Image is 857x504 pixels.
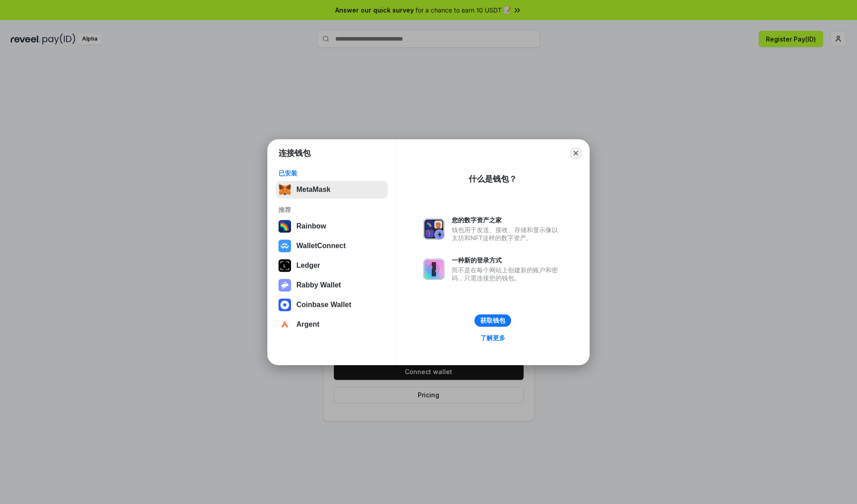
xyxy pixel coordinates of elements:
[469,174,517,184] div: 什么是钱包？
[423,258,445,280] img: svg+xml,%3Csvg%20xmlns%3D%22http%3A%2F%2Fwww.w3.org%2F2000%2Fsvg%22%20fill%3D%22none%22%20viewBox...
[296,281,341,289] div: Rabby Wallet
[279,206,385,214] div: 推荐
[276,296,388,314] button: Coinbase Wallet
[279,318,291,331] img: svg+xml,%3Csvg%20width%3D%2228%22%20height%3D%2228%22%20viewBox%3D%220%200%2028%2028%22%20fill%3D...
[452,256,562,264] div: 一种新的登录方式
[480,317,505,325] div: 获取钱包
[296,262,320,270] div: Ledger
[474,314,511,327] button: 获取钱包
[276,181,388,199] button: MetaMask
[480,334,505,342] div: 了解更多
[276,237,388,255] button: WalletConnect
[570,147,582,159] button: Close
[279,240,291,252] img: svg+xml,%3Csvg%20width%3D%2228%22%20height%3D%2228%22%20viewBox%3D%220%200%2028%2028%22%20fill%3D...
[296,301,351,309] div: Coinbase Wallet
[279,299,291,311] img: svg+xml,%3Csvg%20width%3D%2228%22%20height%3D%2228%22%20viewBox%3D%220%200%2028%2028%22%20fill%3D...
[279,220,291,233] img: svg+xml,%3Csvg%20width%3D%22120%22%20height%3D%22120%22%20viewBox%3D%220%200%20120%20120%22%20fil...
[276,316,388,333] button: Argent
[276,257,388,275] button: Ledger
[279,279,291,292] img: svg+xml,%3Csvg%20xmlns%3D%22http%3A%2F%2Fwww.w3.org%2F2000%2Fsvg%22%20fill%3D%22none%22%20viewBox...
[279,148,311,158] h1: 连接钱包
[296,321,320,329] div: Argent
[276,276,388,294] button: Rabby Wallet
[423,218,445,240] img: svg+xml,%3Csvg%20xmlns%3D%22http%3A%2F%2Fwww.w3.org%2F2000%2Fsvg%22%20fill%3D%22none%22%20viewBox...
[296,242,346,250] div: WalletConnect
[296,222,326,230] div: Rainbow
[452,216,562,224] div: 您的数字资产之家
[276,217,388,235] button: Rainbow
[296,186,330,194] div: MetaMask
[279,183,291,196] img: svg+xml,%3Csvg%20fill%3D%22none%22%20height%3D%2233%22%20viewBox%3D%220%200%2035%2033%22%20width%...
[452,266,562,282] div: 而不是在每个网站上创建新的账户和密码，只需连接您的钱包。
[279,169,385,177] div: 已安装
[475,332,511,344] a: 了解更多
[279,259,291,272] img: svg+xml,%3Csvg%20xmlns%3D%22http%3A%2F%2Fwww.w3.org%2F2000%2Fsvg%22%20width%3D%2228%22%20height%3...
[452,226,562,242] div: 钱包用于发送、接收、存储和显示像以太坊和NFT这样的数字资产。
